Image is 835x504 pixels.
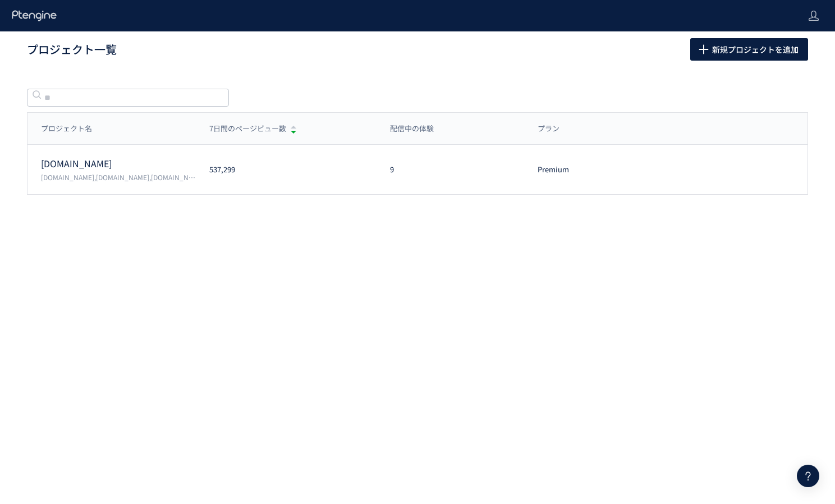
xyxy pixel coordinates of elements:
[27,42,666,58] h1: プロジェクト一覧
[524,164,640,175] div: Premium
[196,164,377,175] div: 537,299
[390,123,434,134] span: 配信中の体験
[209,123,286,134] span: 7日間のページビュー数
[41,172,196,182] p: murata.com.cn,murata--staging.sandbox.my.site.com,www.murata.com/,www.murata.co.jp/
[41,157,196,170] p: murata.com
[538,123,559,134] span: プラン
[377,164,524,175] div: 9
[712,38,799,61] span: 新規プロジェクトを追加
[690,38,808,61] button: 新規プロジェクトを追加
[41,123,92,134] span: プロジェクト名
